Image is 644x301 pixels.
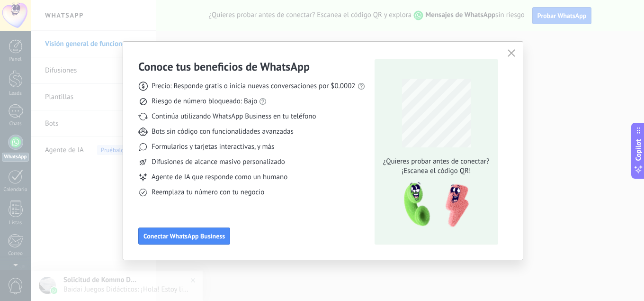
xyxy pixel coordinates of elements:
button: Conectar WhatsApp Business [138,228,230,245]
span: Agente de IA que responde como un humano [152,173,287,182]
span: ¡Escanea el código QR! [380,166,492,176]
span: Precio: Responde gratis o inicia nuevas conversaciones por $0.0002 [152,82,356,91]
img: qr-pic-1x.png [396,180,471,230]
h3: Conoce tus beneficios de WhatsApp [138,59,310,74]
span: Copilot [634,139,643,161]
span: Conectar WhatsApp Business [143,233,225,239]
span: Bots sin código con funcionalidades avanzadas [152,127,294,137]
span: Continúa utilizando WhatsApp Business en tu teléfono [152,112,316,121]
span: Reemplaza tu número con tu negocio [152,188,264,197]
span: Riesgo de número bloqueado: Bajo [152,97,257,106]
span: ¿Quieres probar antes de conectar? [380,157,492,166]
span: Difusiones de alcance masivo personalizado [152,157,285,167]
span: Formularios y tarjetas interactivas, y más [152,142,274,152]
